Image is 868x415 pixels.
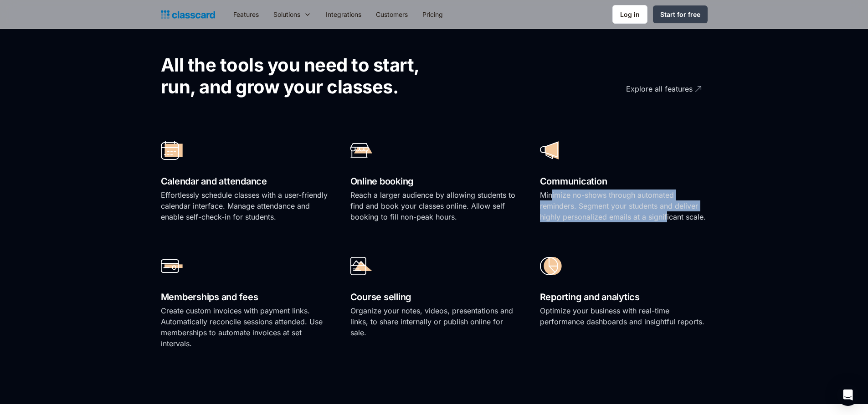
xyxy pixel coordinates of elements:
a: home [161,8,215,21]
h2: Course selling [350,289,518,305]
p: Effortlessly schedule classes with a user-friendly calendar interface. Manage attendance and enab... [161,190,329,222]
a: Start for free [653,5,708,23]
p: Organize your notes, videos, presentations and links, to share internally or publish online for s... [350,305,518,338]
p: Reach a larger audience by allowing students to find and book your classes online. Allow self boo... [350,190,518,222]
h2: Online booking [350,174,518,190]
a: Explore all features [575,77,703,102]
div: Open Intercom Messenger [837,384,859,406]
h2: Reporting and analytics [540,289,708,305]
p: Minimize no-shows through automated reminders. Segment your students and deliver highly personali... [540,190,708,222]
a: Pricing [415,4,450,25]
div: Explore all features [626,77,693,94]
a: Integrations [318,4,369,25]
div: Solutions [266,4,318,25]
div: Log in [620,10,640,19]
a: Customers [369,4,415,25]
a: Features [226,4,266,25]
h2: Memberships and fees [161,289,329,305]
h2: Communication [540,174,708,190]
p: Create custom invoices with payment links. Automatically reconcile sessions attended. Use members... [161,305,329,349]
div: Start for free [660,10,700,19]
div: Solutions [273,10,300,19]
a: Log in [612,5,647,24]
p: Optimize your business with real-time performance dashboards and insightful reports. [540,305,708,327]
h2: All the tools you need to start, run, and grow your classes. [161,54,450,98]
h2: Calendar and attendance [161,174,329,190]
